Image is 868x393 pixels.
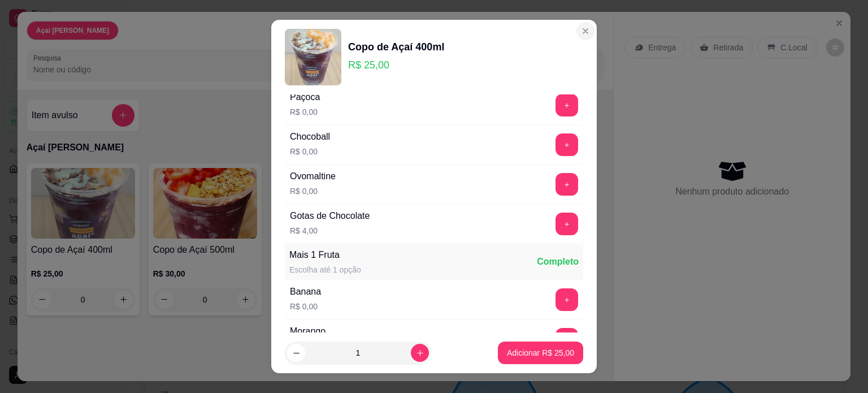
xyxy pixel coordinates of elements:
div: Mais 1 Fruta [289,248,361,262]
img: product-image [285,29,341,85]
button: decrease-product-quantity [287,344,305,362]
div: Escolha até 1 opção [289,264,361,275]
p: R$ 0,00 [290,185,336,197]
button: add [555,94,578,116]
div: Chocoball [290,130,330,144]
button: add [555,133,578,156]
div: Morango [290,325,325,338]
div: Gotas de Chocolate [290,209,370,223]
button: add [555,288,578,311]
div: Completo [537,255,579,269]
button: add [555,173,578,196]
p: R$ 0,00 [290,301,321,312]
button: increase-product-quantity [411,344,429,362]
p: Adicionar R$ 25,00 [507,347,574,359]
p: R$ 0,00 [290,146,330,157]
button: Close [576,22,594,40]
div: Banana [290,285,321,299]
p: R$ 0,00 [290,106,320,118]
p: R$ 25,00 [348,57,444,73]
div: Copo de Açaí 400ml [348,39,444,55]
button: Adicionar R$ 25,00 [498,342,583,364]
div: Ovomaltine [290,170,336,183]
p: R$ 4,00 [290,225,370,236]
button: add [555,213,578,235]
button: add [555,328,578,351]
div: Paçoca [290,90,320,104]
